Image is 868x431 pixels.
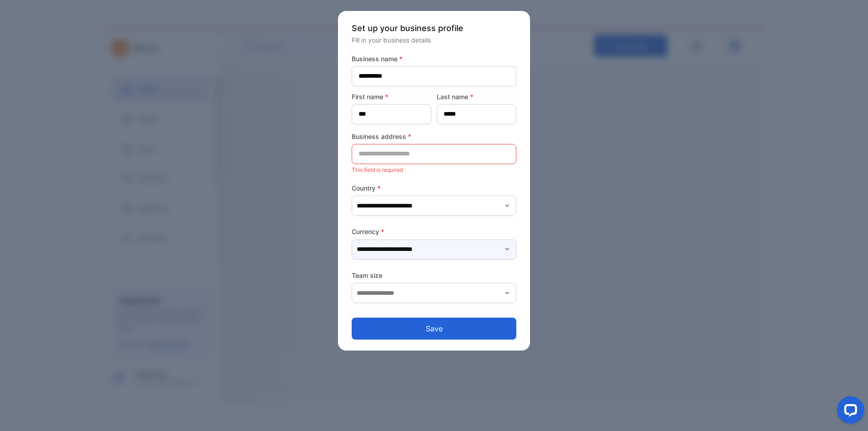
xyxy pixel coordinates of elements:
[352,22,516,34] p: Set up your business profile
[352,54,516,64] label: Business name
[352,271,516,280] label: Team size
[830,393,868,431] iframe: LiveChat chat widget
[437,92,516,101] label: Last name
[352,132,516,141] label: Business address
[352,318,516,340] button: Save
[352,92,431,101] label: First name
[352,183,516,193] label: Country
[352,35,516,45] p: Fill in your business details
[352,227,516,236] label: Currency
[352,164,516,176] p: This field is required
